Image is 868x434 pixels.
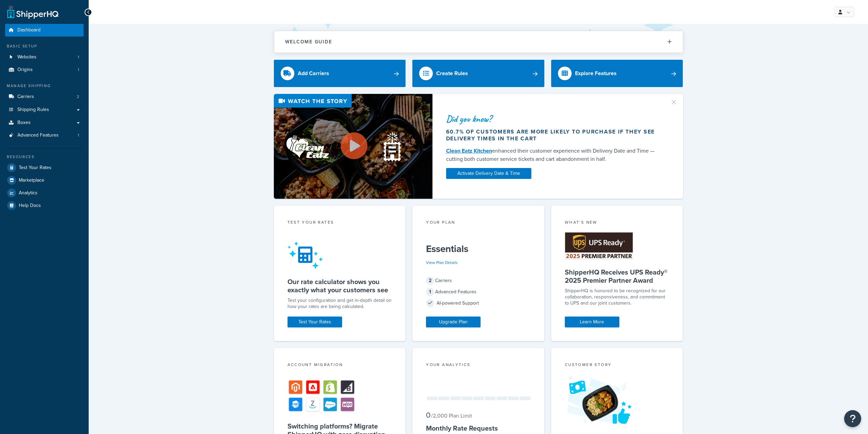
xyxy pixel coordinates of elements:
[446,147,662,163] div: enhanced their customer experience with Delivery Date and Time — cutting both customer service ti...
[565,362,670,369] div: Customer Story
[17,132,59,138] span: Advanced Features
[426,362,531,369] div: Your Analytics
[5,116,84,129] a: Boxes
[298,69,329,78] div: Add Carriers
[426,409,430,421] span: 0
[5,129,84,142] li: Advanced Features
[274,60,406,87] a: Add Carriers
[5,24,84,37] a: Dashboard
[551,60,683,87] a: Explore Features
[5,51,84,64] a: Websites1
[5,199,84,212] a: Help Docs
[5,187,84,199] a: Analytics
[5,90,84,103] li: Carriers
[565,219,670,227] div: What's New
[288,317,342,327] a: Test Your Rates
[5,162,84,174] a: Test Your Rates
[17,54,36,60] span: Websites
[5,64,84,76] li: Origins
[19,165,52,171] span: Test Your Rates
[78,67,79,73] span: 1
[426,219,531,227] div: Your Plan
[78,54,79,60] span: 1
[565,288,670,306] p: ShipperHQ is honored to be recognized for our collaboration, responsiveness, and commitment to UP...
[17,67,33,73] span: Origins
[426,317,481,327] a: Upgrade Plan
[5,103,84,116] a: Shipping Rules
[565,268,670,284] h5: ShipperHQ Receives UPS Ready® 2025 Premier Partner Award
[844,410,861,427] button: Open Resource Center
[5,83,84,89] div: Manage Shipping
[17,120,31,126] span: Boxes
[5,64,84,76] a: Origins1
[5,43,84,49] div: Basic Setup
[412,60,544,87] a: Create Rules
[288,362,392,369] div: Account Migration
[426,260,458,266] a: View Plan Details
[5,154,84,160] div: Resources
[5,90,84,103] a: Carriers2
[288,297,392,310] div: Test your configuration and get in-depth detail on how your rates are being calculated.
[19,178,44,183] span: Marketplace
[426,424,531,432] h5: Monthly Rate Requests
[274,31,683,53] button: Welcome Guide
[17,107,49,113] span: Shipping Rules
[78,132,79,138] span: 1
[288,219,392,227] div: Test your rates
[19,190,38,196] span: Analytics
[426,276,531,285] div: Carriers
[274,94,432,199] img: Video thumbnail
[77,94,79,100] span: 2
[575,69,617,78] div: Explore Features
[17,27,41,33] span: Dashboard
[288,278,392,294] h5: Our rate calculator shows you exactly what your customers see
[436,69,468,78] div: Create Rules
[5,174,84,186] a: Marketplace
[446,114,662,124] div: Did you know?
[426,298,531,308] div: AI-powered Support
[426,243,531,254] h5: Essentials
[565,317,619,327] a: Learn More
[426,287,531,297] div: Advanced Features
[17,94,34,100] span: Carriers
[446,128,662,142] div: 60.7% of customers are more likely to purchase if they see delivery times in the cart
[426,277,434,285] span: 2
[446,147,492,155] a: Clean Eatz Kitchen
[5,129,84,142] a: Advanced Features1
[5,51,84,64] li: Websites
[431,412,472,420] small: / 2,000 Plan Limit
[285,39,332,44] h2: Welcome Guide
[426,288,434,296] span: 1
[446,168,531,179] a: Activate Delivery Date & Time
[19,203,41,209] span: Help Docs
